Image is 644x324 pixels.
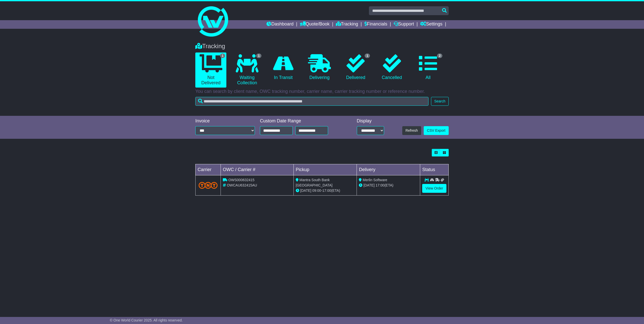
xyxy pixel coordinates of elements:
a: Quote/Book [300,20,330,29]
span: 1 [220,53,225,58]
button: Search [431,97,449,106]
a: Financials [364,20,387,29]
div: Custom Date Range [260,118,341,124]
span: Mantra South Bank [GEOGRAPHIC_DATA] [296,178,333,187]
img: TNT_Domestic.png [199,182,218,189]
span: 17:00 [322,188,331,193]
div: - (ETA) [296,188,355,193]
a: 1 Not Delivered [195,52,226,88]
span: [DATE] [363,183,374,187]
td: Delivery [357,164,420,175]
span: 2 [437,53,442,58]
p: You can search by client name, OWC tracking number, carrier name, carrier tracking number or refe... [195,89,449,94]
span: OWCAU632415AU [227,183,257,187]
a: CSV Export [424,126,449,135]
a: Support [394,20,414,29]
span: 1 [256,53,261,58]
td: Carrier [196,164,221,175]
td: Pickup [293,164,357,175]
button: Refresh [402,126,421,135]
span: 09:00 [312,188,321,193]
span: Merlin Software [363,178,387,182]
span: 1 [365,53,370,58]
td: Status [420,164,449,175]
span: © One World Courier 2025. All rights reserved. [110,318,183,322]
a: Tracking [336,20,358,29]
a: 2 All [413,52,444,82]
a: 1 Waiting Collection [231,52,262,88]
a: View Order [422,184,446,193]
a: Settings [420,20,442,29]
a: Dashboard [266,20,293,29]
div: Display [357,118,384,124]
a: In Transit [268,52,299,82]
a: Cancelled [376,52,407,82]
div: (ETA) [359,183,418,188]
span: OWS000632415 [228,178,255,182]
a: Delivering [304,52,335,82]
div: Invoice [195,118,255,124]
div: Tracking [193,43,451,50]
a: 1 Delivered [340,52,371,82]
span: 17:00 [375,183,384,187]
td: OWC / Carrier # [221,164,294,175]
span: [DATE] [300,188,311,193]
